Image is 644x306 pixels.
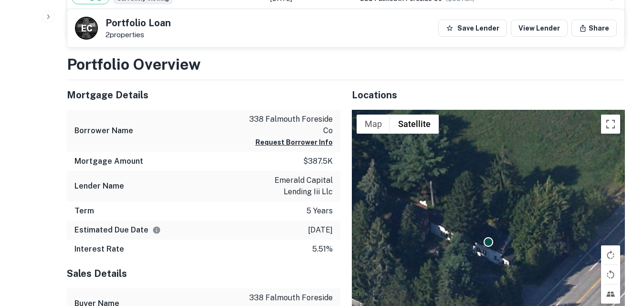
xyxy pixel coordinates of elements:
iframe: Chat Widget [596,230,644,275]
button: Request Borrower Info [255,137,333,148]
h5: Sales Details [67,266,340,281]
a: View Lender [511,20,568,37]
h6: Borrower Name [74,125,133,137]
h5: Locations [352,88,625,102]
h5: Portfolio Loan [106,18,171,28]
svg: Estimate is based on a standard schedule for this type of loan. [152,226,161,234]
p: [DATE] [308,224,333,236]
button: Save Lender [438,20,507,37]
button: Show satellite imagery [390,115,439,134]
h3: Portfolio Overview [67,53,625,76]
p: emerald capital lending iii llc [247,175,333,198]
h6: Mortgage Amount [74,156,143,167]
h6: Term [74,205,94,217]
h5: Mortgage Details [67,88,340,102]
button: Tilt map [601,285,620,304]
p: E C [81,22,92,35]
p: 2 properties [106,31,171,39]
h6: Lender Name [74,180,124,192]
p: $387.5k [303,156,333,167]
p: 5 years [306,205,333,217]
button: Show street map [357,115,390,134]
button: Share [571,20,617,37]
h6: Estimated Due Date [74,224,161,236]
h6: Interest Rate [74,243,124,255]
a: E C [75,17,98,40]
p: 338 falmouth foreside co [247,114,333,137]
button: Toggle fullscreen view [601,115,620,134]
p: 5.51% [312,243,333,255]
